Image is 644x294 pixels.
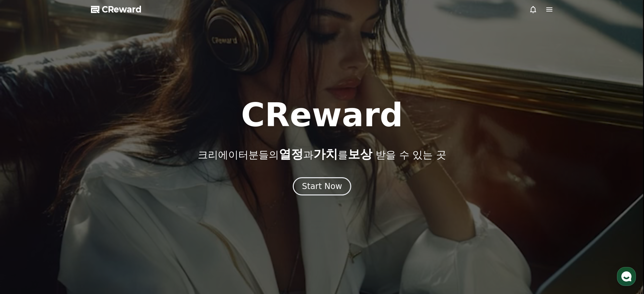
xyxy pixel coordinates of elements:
[302,181,342,192] div: Start Now
[313,147,338,161] span: 가치
[91,4,142,15] a: CReward
[241,99,403,131] h1: CReward
[293,177,351,195] button: Start Now
[293,184,351,190] a: Start Now
[102,4,142,15] span: CReward
[279,147,303,161] span: 열정
[348,147,372,161] span: 보상
[198,148,446,161] p: 크리에이터분들의 과 를 받을 수 있는 곳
